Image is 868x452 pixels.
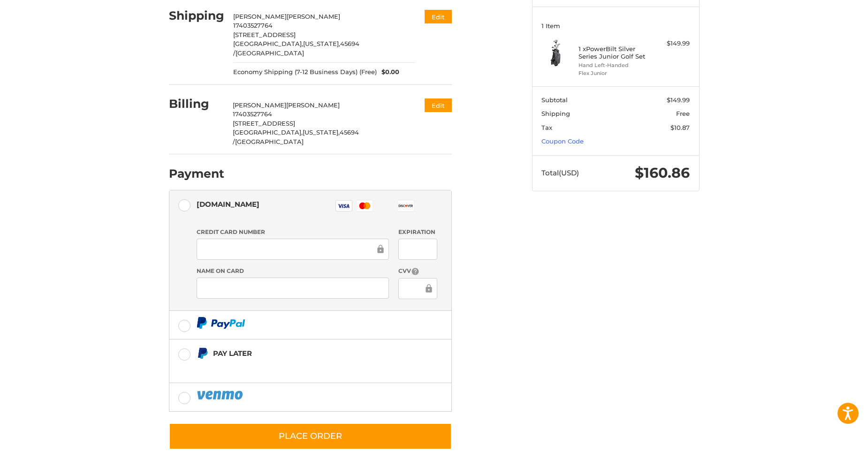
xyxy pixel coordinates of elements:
[541,168,579,177] span: Total (USD)
[579,69,650,77] li: Flex Junior
[233,128,303,136] span: [GEOGRAPHIC_DATA],
[233,128,359,145] span: 45694 /
[233,13,287,20] span: [PERSON_NAME]
[233,101,286,109] span: [PERSON_NAME]
[303,128,340,136] span: [US_STATE],
[233,110,272,118] span: 17403527764
[286,101,340,109] span: [PERSON_NAME]
[169,423,452,450] button: Place Order
[541,110,570,117] span: Shipping
[579,45,650,60] h4: 1 x PowerBilt Silver Series Junior Golf Set
[235,138,304,145] span: [GEOGRAPHIC_DATA]
[197,228,389,236] label: Credit Card Number
[398,267,437,276] label: CVV
[425,98,452,112] button: Edit
[425,10,452,23] button: Edit
[233,22,273,29] span: 17403527764
[541,137,584,145] a: Coupon Code
[197,267,389,275] label: Name on Card
[377,68,399,77] span: $0.00
[233,120,295,127] span: [STREET_ADDRESS]
[287,13,340,20] span: [PERSON_NAME]
[676,110,690,117] span: Free
[233,31,296,38] span: [STREET_ADDRESS]
[541,124,552,131] span: Tax
[541,96,568,104] span: Subtotal
[653,39,690,48] div: $149.99
[303,40,340,47] span: [US_STATE],
[169,166,224,181] h2: Payment
[233,40,303,47] span: [GEOGRAPHIC_DATA],
[670,124,690,131] span: $10.87
[635,164,690,181] span: $160.86
[197,196,259,212] div: [DOMAIN_NAME]
[236,49,304,57] span: [GEOGRAPHIC_DATA]
[197,347,208,359] img: Pay Later icon
[169,97,224,111] h2: Billing
[233,68,377,77] span: Economy Shipping (7-12 Business Days) (Free)
[667,96,690,104] span: $149.99
[197,317,245,329] img: PayPal icon
[541,22,690,30] h3: 1 Item
[213,346,393,361] div: Pay Later
[398,228,437,236] label: Expiration
[579,61,650,69] li: Hand Left-Handed
[197,363,393,371] iframe: PayPal Message 1
[197,389,244,401] img: PayPal icon
[169,8,224,23] h2: Shipping
[233,40,359,57] span: 45694 /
